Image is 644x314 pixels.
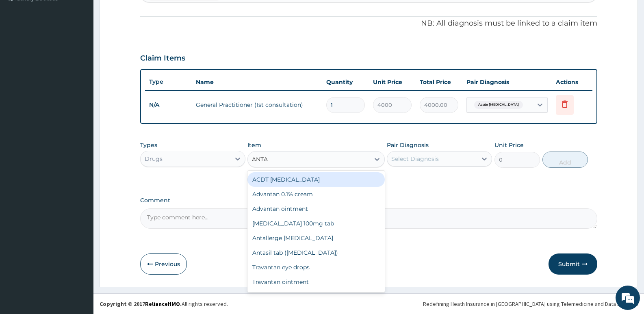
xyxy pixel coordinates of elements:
div: [MEDICAL_DATA] 100mg tab [247,216,384,231]
span: We're online! [47,102,112,184]
strong: Copyright © 2017 . [100,300,182,308]
label: Unit Price [494,141,524,149]
label: Types [140,142,157,149]
th: Name [192,74,322,90]
div: Antallerge [MEDICAL_DATA] [247,231,384,245]
th: Actions [552,74,592,90]
span: Acute [MEDICAL_DATA] [474,101,523,109]
div: Select Diagnosis [391,155,439,163]
div: Travantan eye drops [247,260,384,275]
img: d_794563401_company_1708531726252_794563401 [15,41,33,61]
button: Previous [140,253,187,275]
div: Minimize live chat window [133,4,153,24]
label: Item [247,141,261,149]
th: Type [145,74,192,89]
button: Submit [549,253,597,275]
th: Quantity [322,74,369,90]
div: Antasil tab ([MEDICAL_DATA]) [247,245,384,260]
div: Advantan 0.1% cream [247,187,384,201]
a: RelianceHMO [145,300,180,308]
div: Travantan ointment [247,275,384,289]
p: NB: All diagnosis must be linked to a claim item [140,18,597,29]
label: Comment [140,197,597,204]
div: ACDT [MEDICAL_DATA] [247,172,384,187]
div: Redefining Heath Insurance in [GEOGRAPHIC_DATA] using Telemedicine and Data Science! [423,300,638,308]
h3: Claim Items [140,54,185,63]
th: Total Price [416,74,462,90]
label: Pair Diagnosis [387,141,429,149]
th: Pair Diagnosis [462,74,552,90]
td: N/A [145,97,192,113]
div: [MEDICAL_DATA] 150mg tab [247,289,384,304]
div: Advantan ointment [247,201,384,216]
textarea: Type your message and hit 'Enter' [4,222,155,250]
button: Add [542,152,588,168]
div: Chat with us now [42,45,137,56]
footer: All rights reserved. [93,293,644,314]
th: Unit Price [369,74,416,90]
div: Drugs [145,155,163,163]
td: General Practitioner (1st consultation) [192,97,322,113]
